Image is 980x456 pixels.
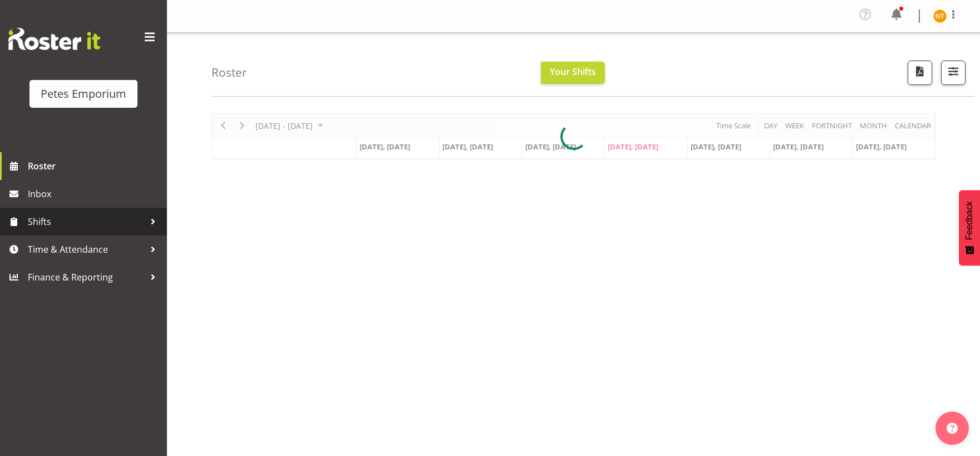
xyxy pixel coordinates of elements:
[28,186,161,202] span: Inbox
[964,201,974,240] span: Feedback
[947,423,958,434] img: help-xxl-2.png
[28,241,145,258] span: Time & Attendance
[28,158,161,174] span: Roster
[8,28,100,50] img: Rosterit website logo
[550,66,596,78] span: Your Shifts
[41,86,126,102] div: Petes Emporium
[959,190,980,265] button: Feedback - Show survey
[28,269,145,285] span: Finance & Reporting
[908,61,932,85] button: Download a PDF of the roster according to the set date range.
[211,66,247,79] h4: Roster
[933,9,947,23] img: nicole-thomson8388.jpg
[28,213,145,230] span: Shifts
[941,61,966,85] button: Filter Shifts
[541,62,605,84] button: Your Shifts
